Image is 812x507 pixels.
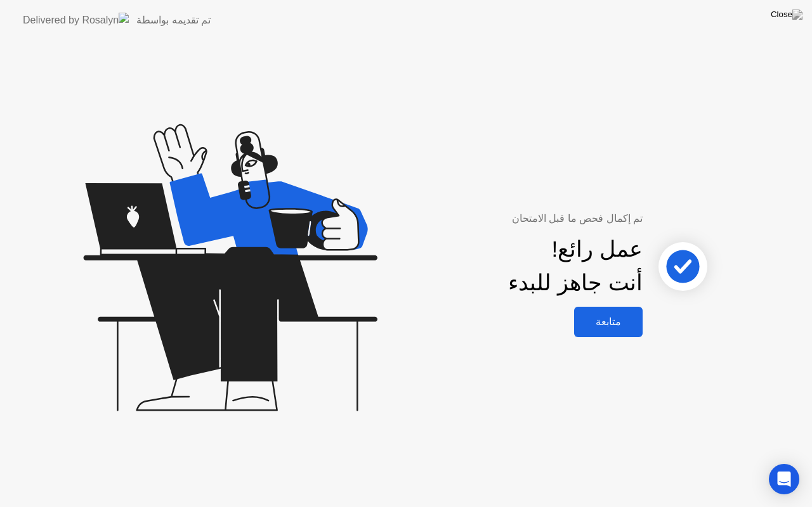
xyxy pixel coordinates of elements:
div: عمل رائع! أنت جاهز للبدء [508,233,643,300]
div: تم تقديمه بواسطة [136,13,211,28]
div: تم إكمال فحص ما قبل الامتحان [381,211,643,226]
div: Open Intercom Messenger [769,464,799,494]
img: Delivered by Rosalyn [23,13,129,27]
button: متابعة [574,307,643,337]
img: Close [771,10,802,20]
div: متابعة [578,316,639,328]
